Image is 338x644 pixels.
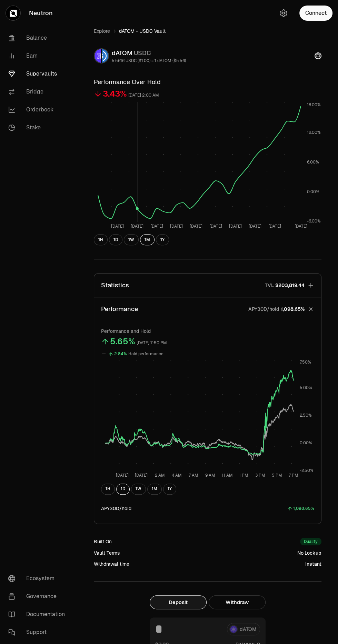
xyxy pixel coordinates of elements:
[307,189,319,195] tspan: 0.00%
[307,218,321,224] tspan: -6.00%
[300,440,312,446] tspan: 0.00%
[3,587,74,605] a: Governance
[299,6,332,21] button: Connect
[300,538,321,545] div: Duality
[112,48,186,58] div: dATOM
[281,306,305,313] span: 1,098.65%
[131,484,146,495] button: 1W
[190,224,202,229] tspan: [DATE]
[94,549,120,556] div: Vault Terms
[268,224,281,229] tspan: [DATE]
[307,130,321,135] tspan: 12.00%
[3,65,74,83] a: Supervaults
[124,234,139,245] button: 1W
[3,605,74,623] a: Documentation
[3,83,74,101] a: Bridge
[305,561,321,567] div: Instant
[101,328,314,335] p: Performance and Hold
[155,473,165,478] tspan: 2 AM
[3,119,74,137] a: Stake
[163,484,176,495] button: 1Y
[101,304,138,314] p: Performance
[275,282,305,289] span: $203,819.44
[255,473,265,478] tspan: 3 PM
[140,234,155,245] button: 1M
[307,159,319,165] tspan: 6.00%
[300,359,311,365] tspan: 7.50%
[295,224,307,229] tspan: [DATE]
[114,350,127,358] div: 2.84%
[222,473,233,478] tspan: 11 AM
[3,47,74,65] a: Earn
[3,29,74,47] a: Balance
[94,28,321,34] nav: breadcrumb
[134,49,151,57] span: USDC
[103,88,127,99] div: 3.43%
[209,224,222,229] tspan: [DATE]
[249,224,261,229] tspan: [DATE]
[156,234,169,245] button: 1Y
[300,468,314,473] tspan: -2.50%
[101,280,129,290] p: Statistics
[116,484,130,495] button: 1D
[135,473,148,478] tspan: [DATE]
[150,595,207,609] button: Deposit
[94,274,321,297] button: StatisticsTVL$203,819.44
[94,234,108,245] button: 1H
[112,58,186,63] div: 5.5616 USDC ($1.00) = 1 dATOM ($5.56)
[248,306,279,313] p: APY30D/hold
[265,282,274,289] p: TVL
[272,473,282,478] tspan: 5 PM
[128,350,163,358] div: Hold performance
[94,297,321,321] button: PerformanceAPY30D/hold1,098.65%
[131,224,143,229] tspan: [DATE]
[109,234,122,245] button: 1D
[150,224,163,229] tspan: [DATE]
[147,484,162,495] button: 1M
[205,473,215,478] tspan: 9 AM
[170,224,183,229] tspan: [DATE]
[3,623,74,641] a: Support
[172,473,182,478] tspan: 4 AM
[94,538,112,545] div: Built On
[101,484,115,495] button: 1H
[300,385,312,390] tspan: 5.00%
[293,505,314,513] div: 1,098.65%
[209,595,266,609] button: Withdraw
[94,77,321,87] h3: Performance Over Hold
[128,91,159,99] div: [DATE] 2:00 AM
[111,224,124,229] tspan: [DATE]
[110,336,135,347] div: 5.65%
[95,49,101,63] img: dATOM Logo
[289,473,298,478] tspan: 7 PM
[307,102,321,108] tspan: 18.00%
[94,561,129,567] div: Withdrawal time
[3,569,74,587] a: Ecosystem
[3,101,74,119] a: Orderbook
[300,413,312,418] tspan: 2.50%
[116,473,129,478] tspan: [DATE]
[94,28,110,34] a: Explore
[94,321,321,524] div: PerformanceAPY30D/hold1,098.65%
[101,505,131,512] div: APY30D/hold
[119,28,166,34] span: dATOM - USDC Vault
[102,49,108,63] img: USDC Logo
[239,473,248,478] tspan: 1 PM
[189,473,198,478] tspan: 7 AM
[229,224,242,229] tspan: [DATE]
[297,549,321,556] div: No Lockup
[137,339,167,347] div: [DATE] 7:50 PM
